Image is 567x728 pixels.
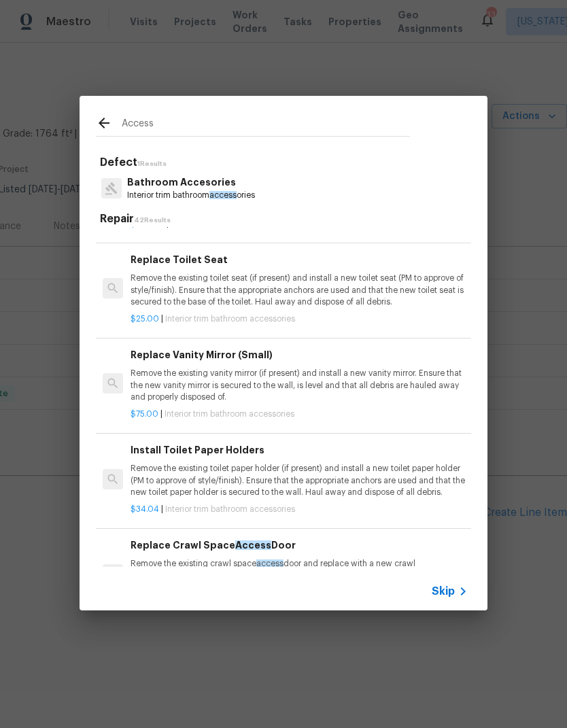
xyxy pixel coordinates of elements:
p: Remove the existing crawl space door and replace with a new crawl space door. Ensure that the new... [131,558,468,593]
span: Access [235,540,271,550]
h6: Install Toilet Paper Holders [131,443,468,457]
h6: Replace Crawl Space Door [131,538,468,553]
p: Bathroom Accesories [127,175,255,190]
span: $75.00 [131,410,158,418]
span: Interior trim bathroom accessories [165,410,294,418]
input: Search issues or repairs [122,116,410,136]
p: | [131,313,468,325]
span: 1 Results [137,160,167,167]
span: 42 Results [134,217,171,224]
span: Interior trim bathroom accessories [165,315,295,323]
span: access [209,191,237,199]
span: Interior trim bathroom accessories [171,220,300,228]
span: access [256,559,283,568]
p: Remove the existing vanity mirror (if present) and install a new vanity mirror. Ensure that the n... [131,368,468,402]
h5: Repair [100,212,471,226]
span: $100.00 [131,220,165,228]
span: Skip [432,585,455,598]
p: | [131,409,468,420]
h5: Defect [100,156,471,170]
span: $34.04 [131,505,159,513]
p: Remove the existing toilet seat (if present) and install a new toilet seat (PM to approve of styl... [131,273,468,307]
h6: Replace Toilet Seat [131,252,468,267]
h6: Replace Vanity Mirror (Small) [131,347,468,362]
p: Interior trim bathroom ories [127,190,255,201]
span: $25.00 [131,315,159,323]
p: | [131,504,468,515]
p: Remove the existing toilet paper holder (if present) and install a new toilet paper holder (PM to... [131,463,468,498]
span: Interior trim bathroom accessories [165,505,295,513]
